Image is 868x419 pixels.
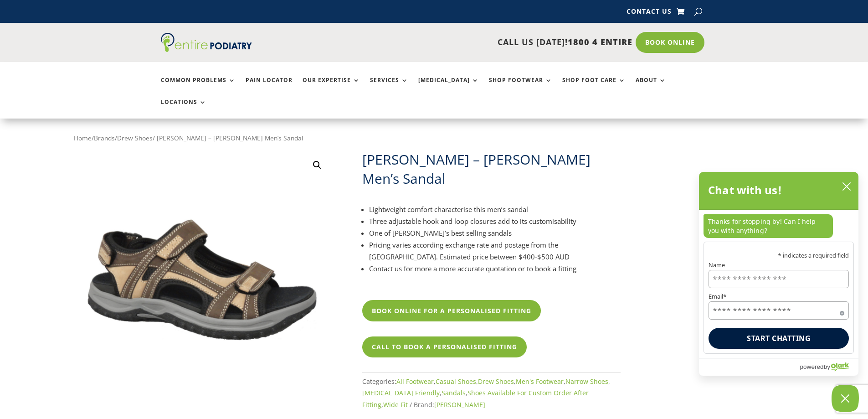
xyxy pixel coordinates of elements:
span: 1800 4 ENTIRE [568,36,632,47]
a: Powered by Olark [800,359,858,376]
p: Thanks for stopping by! Can I help you with anything? [704,214,833,238]
div: chat [699,210,858,242]
a: Common Problems [161,77,236,97]
h2: Chat with us! [708,181,782,199]
span: Categories: , , , , , , , , [362,377,610,409]
li: Lightweight comfort characterise this men’s sandal [369,203,621,215]
a: Contact Us [627,8,672,18]
a: Home [74,134,92,142]
a: Sandals [442,388,466,397]
label: Name [709,262,849,268]
a: Drew Shoes [478,377,514,386]
span: Required field [840,309,844,314]
img: warren drew shoe brown tan mens sandal entire podiatry [74,150,332,409]
a: About [636,77,666,97]
li: Three adjustable hook and loop closures add to its customisability [369,215,621,227]
button: Start chatting [709,328,849,349]
span: by [824,361,830,372]
a: Pain Locator [246,77,293,97]
a: Narrow Shoes [565,377,608,386]
nav: Breadcrumb [74,132,621,144]
a: [MEDICAL_DATA] Friendly [362,388,440,397]
a: Drew Shoes [117,134,153,142]
a: Entire Podiatry [161,45,252,54]
p: * indicates a required field [709,253,849,259]
button: close chatbox [839,180,854,193]
input: Name [709,270,849,288]
a: [PERSON_NAME] [434,400,485,409]
a: Wide Fit [383,400,408,409]
li: Contact us for more a more accurate quotation or to book a fitting [369,263,621,274]
a: Our Expertise [303,77,360,97]
a: Services [370,77,408,97]
span: Brand: [414,400,485,409]
a: Shop Foot Care [562,77,626,97]
a: Casual Shoes [436,377,476,386]
a: Book Online For A Personalised Fitting [362,300,541,321]
li: Pricing varies according exchange rate and postage from the [GEOGRAPHIC_DATA]. Estimated price be... [369,239,621,263]
input: Email [709,301,849,320]
a: Shop Footwear [489,77,552,97]
label: Email* [709,294,849,300]
a: View full-screen image gallery [309,157,325,173]
h1: [PERSON_NAME] – [PERSON_NAME] Men’s Sandal [362,150,621,188]
span: powered [800,361,823,372]
button: Close Chatbox [832,385,859,412]
div: olark chatbox [699,171,859,376]
a: Shoes Available For Custom Order After Fitting [362,388,589,409]
img: logo (1) [161,33,252,52]
a: Call To Book A Personalised Fitting [362,336,527,357]
a: Book Online [636,32,704,53]
p: CALL US [DATE]! [287,36,632,48]
a: Brands [94,134,115,142]
li: One of [PERSON_NAME]’s best selling sandals [369,227,621,239]
a: All Footwear [396,377,434,386]
a: Men's Footwear [516,377,564,386]
a: [MEDICAL_DATA] [418,77,479,97]
a: Locations [161,99,206,119]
